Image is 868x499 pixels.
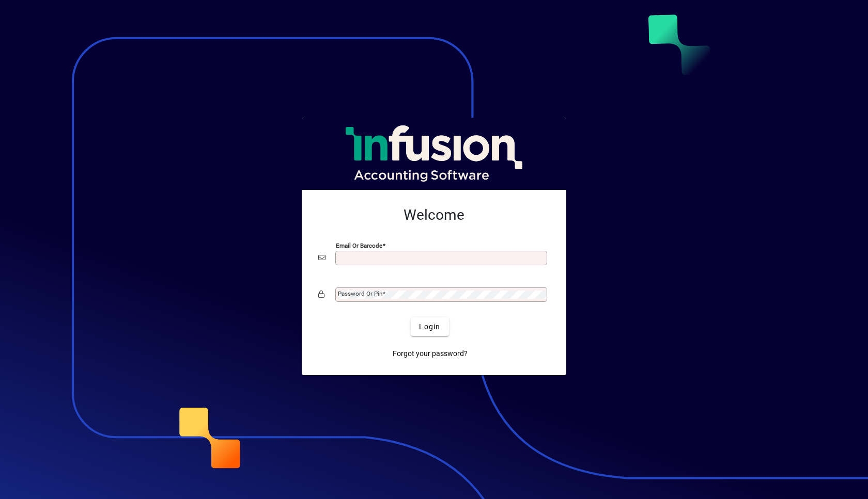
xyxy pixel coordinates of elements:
mat-label: Email or Barcode [336,242,382,249]
h2: Welcome [318,206,550,224]
a: Forgot your password? [389,344,472,363]
span: Forgot your password? [393,348,468,359]
mat-label: Password or Pin [338,290,382,297]
button: Login [411,317,448,336]
span: Login [419,321,440,332]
